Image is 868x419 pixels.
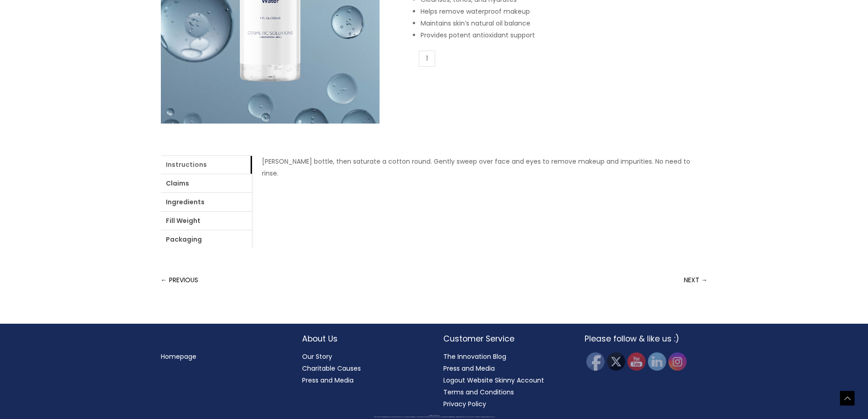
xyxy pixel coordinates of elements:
li: Provides potent antioxidant support [421,29,708,41]
a: Instructions [161,155,252,174]
a: Homepage [161,352,196,361]
h2: About Us [302,333,425,345]
a: Privacy Policy [443,399,486,409]
a: Terms and Conditions [443,388,514,397]
a: ← PREVIOUS [161,271,198,289]
a: Packaging [161,230,252,248]
nav: About Us [302,351,425,386]
a: Our Story [302,352,332,361]
h2: Please follow & like us :) [585,333,708,345]
div: All material on this Website, including design, text, images, logos and sounds, are owned by Cosm... [16,417,852,418]
nav: Customer Service [443,351,566,410]
input: Product quantity [419,51,436,67]
img: Twitter [607,352,625,371]
a: NEXT → [684,271,708,289]
a: Charitable Causes [302,364,361,373]
div: Copyright © 2025 [16,415,852,416]
a: Press and Media [302,376,354,385]
nav: Menu [161,351,284,362]
a: Claims [161,174,252,192]
p: [PERSON_NAME] bottle, then saturate a cotton round. Gently sweep over face and eyes to remove mak... [262,155,698,179]
a: The Innovation Blog [443,352,506,361]
a: Press and Media [443,364,495,373]
a: Ingredients [161,193,252,211]
li: Helps remove waterproof makeup [421,5,708,17]
a: Fill Weight [161,212,252,230]
li: Maintains skin’s natural oil balance [421,17,708,29]
h2: Customer Service [443,333,566,345]
img: Facebook [586,352,605,371]
a: Logout Website Skinny Account [443,376,544,385]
